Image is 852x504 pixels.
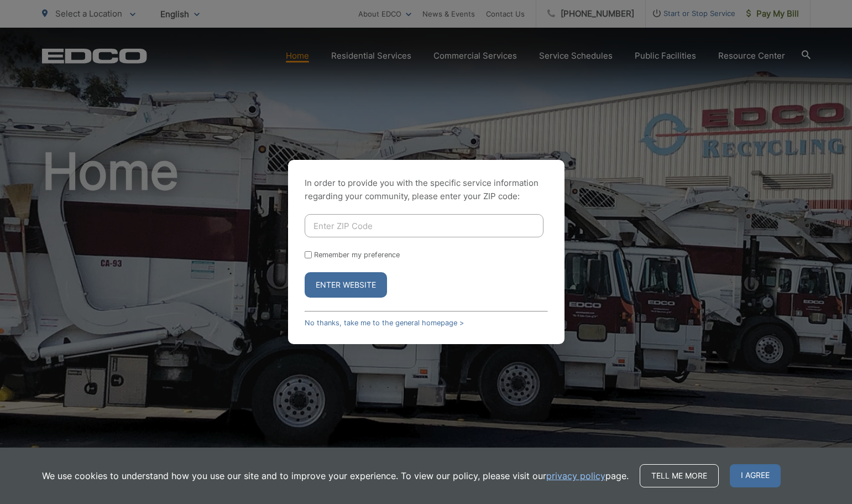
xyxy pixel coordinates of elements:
[305,272,387,298] button: Enter Website
[305,319,464,327] a: No thanks, take me to the general homepage >
[305,214,543,237] input: Enter ZIP Code
[314,251,400,259] label: Remember my preference
[640,464,719,487] a: Tell me more
[546,469,605,482] a: privacy policy
[305,176,548,203] p: In order to provide you with the specific service information regarding your community, please en...
[730,464,781,487] span: I agree
[42,469,629,482] p: We use cookies to understand how you use our site and to improve your experience. To view our pol...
